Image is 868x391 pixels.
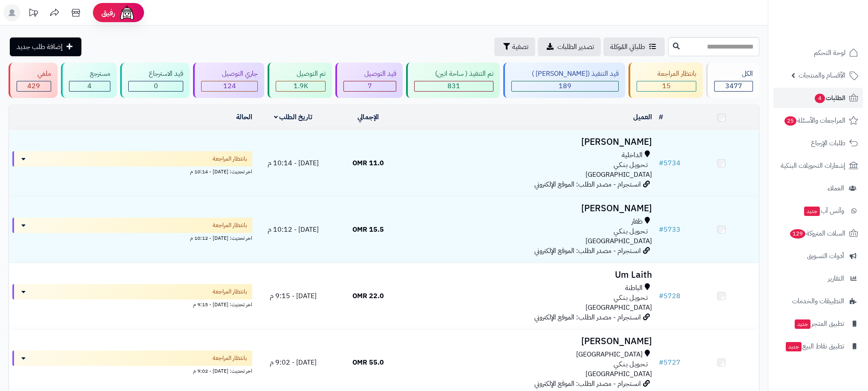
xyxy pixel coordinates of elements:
a: العميل [633,112,652,122]
span: الطلبات [814,92,845,104]
span: 25 [784,116,796,126]
span: الأقسام والمنتجات [799,69,845,81]
a: طلبات الإرجاع [773,133,863,153]
a: وآتس آبجديد [773,201,863,221]
div: قيد الاسترجاع [128,69,184,79]
img: ai-face.png [118,4,136,21]
button: تصفية [494,37,535,56]
a: العملاء [773,178,863,198]
a: إضافة طلب جديد [10,37,81,56]
a: تحديثات المنصة [23,4,44,23]
span: [GEOGRAPHIC_DATA] [576,350,643,359]
div: 429 [17,81,51,91]
span: تصفية [512,42,528,52]
span: العملاء [828,182,844,194]
a: مسترجع 4 [59,63,118,98]
span: [GEOGRAPHIC_DATA] [585,236,652,246]
span: [DATE] - 10:14 م [268,158,319,168]
span: التطبيقات والخدمات [792,295,844,307]
span: بانتظار المراجعة [213,221,247,230]
span: بانتظار المراجعة [213,287,247,296]
h3: [PERSON_NAME] [409,137,652,147]
a: إشعارات التحويلات البنكية [773,155,863,176]
a: الإجمالي [358,112,379,122]
span: 55.0 OMR [352,357,384,368]
div: مسترجع [69,69,110,79]
span: تـحـويـل بـنـكـي [614,160,648,170]
span: [DATE] - 10:12 م [268,224,319,235]
a: التقارير [773,268,863,289]
span: السلات المتروكة [789,227,845,239]
span: طلبات الإرجاع [811,137,845,149]
a: قيد التوصيل 7 [334,63,404,98]
span: وآتس آب [803,205,844,217]
a: المراجعات والأسئلة25 [773,110,863,131]
span: بانتظار المراجعة [213,155,247,163]
span: رفيق [101,8,115,18]
span: [GEOGRAPHIC_DATA] [585,170,652,180]
span: تـحـويـل بـنـكـي [614,227,648,236]
span: ظفار [632,217,643,227]
span: تطبيق نقاط البيع [785,340,844,352]
span: 15 [662,81,671,91]
a: ملغي 429 [7,63,59,98]
span: [GEOGRAPHIC_DATA] [585,302,652,313]
span: انستجرام - مصدر الطلب: الموقع الإلكتروني [534,246,641,256]
div: اخر تحديث: [DATE] - 10:12 م [12,233,252,242]
span: المراجعات والأسئلة [784,115,845,126]
a: الحالة [236,112,252,122]
div: 189 [512,81,619,91]
span: 3477 [725,81,742,91]
div: تم التنفيذ ( ساحة اتين) [414,69,493,79]
a: تم التنفيذ ( ساحة اتين) 831 [404,63,502,98]
a: #5727 [659,357,681,368]
a: تاريخ الطلب [274,112,313,122]
span: 189 [559,81,571,91]
div: 15 [637,81,696,91]
div: 124 [202,81,257,91]
a: التطبيقات والخدمات [773,291,863,311]
a: أدوات التسويق [773,246,863,266]
a: تم التوصيل 1.9K [266,63,334,98]
div: 831 [415,81,493,91]
span: # [659,158,663,168]
div: اخر تحديث: [DATE] - 9:15 م [12,299,252,308]
span: # [659,357,663,368]
span: انستجرام - مصدر الطلب: الموقع الإلكتروني [534,179,641,190]
span: 22.0 OMR [352,291,384,301]
a: الطلبات4 [773,88,863,108]
span: بانتظار المراجعة [213,354,247,362]
h3: [PERSON_NAME] [409,204,652,213]
div: قيد التنفيذ ([PERSON_NAME] ) [511,69,619,79]
a: # [659,112,663,122]
a: جاري التوصيل 124 [191,63,266,98]
span: # [659,291,663,301]
div: 1878 [276,81,325,91]
span: جديد [795,319,810,329]
span: تطبيق المتجر [794,318,844,330]
span: # [659,224,663,235]
a: الكل3477 [704,63,761,98]
span: 4 [815,94,825,103]
span: تـحـويـل بـنـكـي [614,359,648,369]
div: 0 [129,81,183,91]
a: تصدير الطلبات [538,37,601,56]
span: [DATE] - 9:02 م [270,357,317,368]
span: إضافة طلب جديد [17,42,63,52]
div: 7 [344,81,396,91]
h3: [PERSON_NAME] [409,336,652,346]
span: جديد [786,342,802,351]
div: تم التوصيل [276,69,326,79]
span: التقارير [828,273,844,285]
div: جاري التوصيل [201,69,258,79]
a: تطبيق المتجرجديد [773,313,863,334]
div: ملغي [17,69,51,79]
span: إشعارات التحويلات البنكية [781,160,845,172]
span: لوحة التحكم [814,47,845,59]
span: الباطنة [625,283,643,293]
span: جديد [804,207,820,216]
a: #5734 [659,158,681,168]
div: 4 [69,81,110,91]
span: تصدير الطلبات [557,42,594,52]
span: 1.9K [294,81,308,91]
